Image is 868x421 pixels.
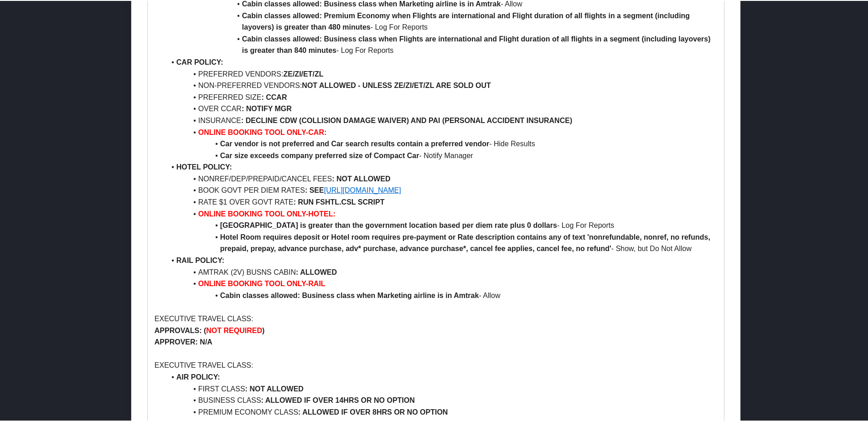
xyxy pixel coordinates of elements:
li: NON-PREFERRED VENDORS: [165,79,717,91]
strong: : ALLOWED IF OVER 14HRS OR NO OPTION [261,395,415,403]
strong: ONLINE BOOKING TOOL ONLY-RAIL [198,279,325,287]
strong: : ALLOWED IF OVER 8HRS OR NO OPTION [298,407,448,415]
strong: Hotel Room requires deposit or Hotel room requires pre-payment or Rate description contains any o... [220,232,713,252]
strong: NOT ALLOWED - UNLESS ZE/ZI/ET/ZL ARE SOLD OUT [302,81,491,88]
li: - Log For Reports [165,219,717,231]
li: NONREF/DEP/PREPAID/CANCEL FEES [165,172,717,184]
strong: Car vendor is not preferred and Car search results contain a preferred vendor [220,139,489,147]
strong: ) [262,326,264,334]
li: - Show, but Do Not Allow [165,231,717,254]
strong: Cabin classes allowed: Premium Economy when Flights are international and Flight duration of all ... [242,11,692,31]
strong: ONLINE BOOKING TOOL ONLY-HOTEL: [198,209,336,217]
strong: : NOTIFY MGR [242,104,292,112]
strong: : DECLINE CDW (COLLISION DAMAGE WAIVER) AND PAI (PERSONAL ACCIDENT INSURANCE) [241,116,572,123]
li: RATE $1 OVER GOVT RATE [165,195,717,207]
strong: NOT REQUIRED [206,326,262,334]
strong: CAR POLICY: [176,57,223,65]
li: BUSINESS CLASS [165,394,717,406]
li: PREFERRED VENDORS: [165,67,717,79]
li: OVER CCAR [165,102,717,114]
strong: Cabin classes allowed: Business class when Marketing airline is in Amtrak [220,291,479,298]
li: PREFERRED SIZE [165,91,717,103]
strong: HOTEL POLICY: [176,162,232,170]
strong: ONLINE BOOKING TOOL ONLY-CAR: [198,128,327,135]
p: EXECUTIVE TRAVEL CLASS: [155,312,717,324]
li: - Log For Reports [165,32,717,56]
li: PREMIUM ECONOMY CLASS [165,406,717,417]
li: - Notify Manager [165,149,717,161]
a: [URL][DOMAIN_NAME] [324,185,401,193]
strong: : RUN FSHTL.CSL SCRIPT [294,197,385,205]
strong: RAIL POLICY: [176,256,224,263]
strong: APPROVALS: ( [155,326,206,334]
li: - Hide Results [165,137,717,149]
strong: ZE/ZI/ET/ZL [283,69,323,77]
strong: : CCAR [261,92,287,100]
strong: : NOT ALLOWED [332,174,390,182]
li: INSURANCE [165,114,717,126]
strong: : NOT ALLOWED [245,384,304,392]
p: EXECUTIVE TRAVEL CLASS: [155,359,717,370]
strong: Car size exceeds company preferred size of Compact Car [220,151,419,159]
strong: [GEOGRAPHIC_DATA] is greater than the government location based per diem rate plus 0 dollars [220,221,557,228]
strong: Cabin classes allowed: Business class when Flights are international and Flight duration of all f... [242,34,713,54]
strong: : SEE [305,185,324,193]
li: BOOK GOVT PER DIEM RATES [165,184,717,195]
li: FIRST CLASS [165,382,717,394]
strong: APPROVER: N/A [155,337,212,345]
strong: AIR POLICY: [176,372,220,380]
li: - Log For Reports [165,9,717,32]
li: - Allow [165,289,717,301]
span: AMTRAK (2V) BUSNS CABIN [198,267,296,275]
strong: : ALLOWED [296,267,337,275]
